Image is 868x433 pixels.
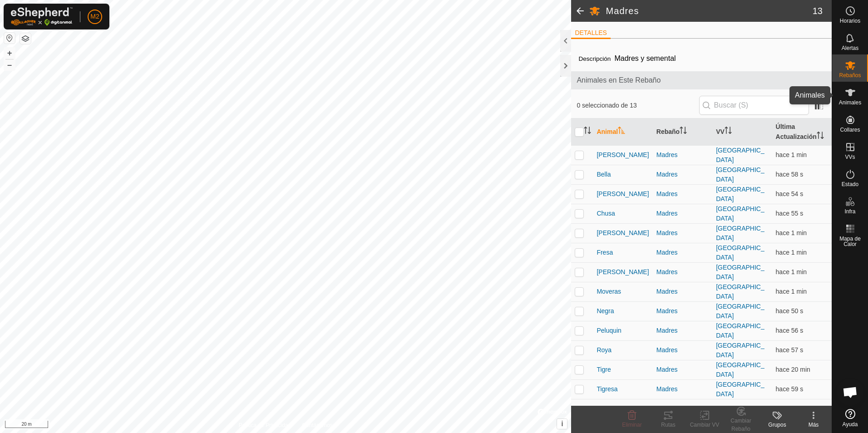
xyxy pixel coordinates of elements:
[90,12,99,21] span: M2
[839,73,861,78] span: Rebaños
[776,366,810,373] span: 28 sept 2025, 11:25
[597,248,613,257] span: Fresa
[776,385,804,393] span: 28 sept 2025, 11:45
[716,361,764,378] a: [GEOGRAPHIC_DATA]
[611,51,679,66] span: Madres y semental
[776,327,804,334] span: 28 sept 2025, 11:45
[776,229,807,236] span: 28 sept 2025, 11:45
[840,127,860,133] span: Collares
[776,346,804,354] span: 28 sept 2025, 11:45
[597,267,649,277] span: [PERSON_NAME]
[656,170,709,179] div: Madres
[776,307,804,315] span: 28 sept 2025, 11:45
[578,55,611,62] label: Descripción
[597,228,649,238] span: [PERSON_NAME]
[772,118,832,146] th: Última Actualización
[597,150,649,160] span: [PERSON_NAME]
[597,170,611,179] span: Bella
[584,128,591,135] p-sorticon: Activar para ordenar
[656,384,709,394] div: Madres
[716,166,764,183] a: [GEOGRAPHIC_DATA]
[577,101,699,110] span: 0 seleccionado de 13
[656,345,709,355] div: Madres
[776,151,807,158] span: 28 sept 2025, 11:45
[716,381,764,398] a: [GEOGRAPHIC_DATA]
[653,118,712,146] th: Rebaño
[716,186,764,202] a: [GEOGRAPHIC_DATA]
[656,189,709,199] div: Madres
[845,154,855,160] span: VVs
[622,422,641,428] span: Eliminar
[656,209,709,218] div: Madres
[597,326,621,335] span: Peluquin
[776,268,807,276] span: 28 sept 2025, 11:45
[680,128,687,135] p-sorticon: Activar para ordenar
[776,171,804,178] span: 28 sept 2025, 11:45
[597,209,615,218] span: Chusa
[716,225,764,241] a: [GEOGRAPHIC_DATA]
[656,365,709,374] div: Madres
[20,33,31,44] button: Capas del Mapa
[712,118,772,146] th: VV
[4,48,15,59] button: +
[302,421,332,429] a: Contáctenos
[817,133,824,140] p-sorticon: Activar para ordenar
[837,379,864,406] div: Chat abierto
[656,150,709,160] div: Madres
[650,421,686,429] div: Rutas
[4,59,15,70] button: –
[239,421,291,429] a: Política de Privacidad
[699,96,809,115] input: Buscar (S)
[597,189,649,199] span: [PERSON_NAME]
[716,342,764,359] a: [GEOGRAPHIC_DATA]
[597,384,617,394] span: Tigresa
[776,249,807,256] span: 28 sept 2025, 11:45
[776,210,804,217] span: 28 sept 2025, 11:45
[656,326,709,335] div: Madres
[593,118,652,146] th: Animal
[834,236,866,247] span: Mapa de Calor
[723,417,759,433] div: Cambiar Rebaño
[716,264,764,280] a: [GEOGRAPHIC_DATA]
[776,190,804,197] span: 28 sept 2025, 11:45
[656,267,709,277] div: Madres
[11,7,73,26] img: Logo Gallagher
[759,421,795,429] div: Grupos
[618,128,625,135] p-sorticon: Activar para ordenar
[843,422,858,427] span: Ayuda
[656,228,709,238] div: Madres
[716,147,764,163] a: [GEOGRAPHIC_DATA]
[716,283,764,300] a: [GEOGRAPHIC_DATA]
[716,303,764,320] a: [GEOGRAPHIC_DATA]
[577,75,826,86] span: Animales en Este Rebaño
[597,287,621,296] span: Moveras
[832,405,868,431] a: Ayuda
[795,421,832,429] div: Más
[656,248,709,257] div: Madres
[597,365,611,374] span: Tigre
[840,18,860,24] span: Horarios
[656,306,709,316] div: Madres
[597,345,612,355] span: Roya
[776,288,807,295] span: 28 sept 2025, 11:45
[557,419,567,429] button: i
[716,205,764,222] a: [GEOGRAPHIC_DATA]
[844,209,855,214] span: Infra
[686,421,723,429] div: Cambiar VV
[716,322,764,339] a: [GEOGRAPHIC_DATA]
[716,244,764,261] a: [GEOGRAPHIC_DATA]
[561,420,563,428] span: i
[842,182,858,187] span: Estado
[606,5,812,16] h2: Madres
[725,128,732,135] p-sorticon: Activar para ordenar
[571,28,611,39] li: DETALLES
[597,306,614,316] span: Negra
[4,33,15,44] button: Restablecer Mapa
[656,287,709,296] div: Madres
[813,4,823,18] span: 13
[842,45,858,51] span: Alertas
[839,100,861,105] span: Animales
